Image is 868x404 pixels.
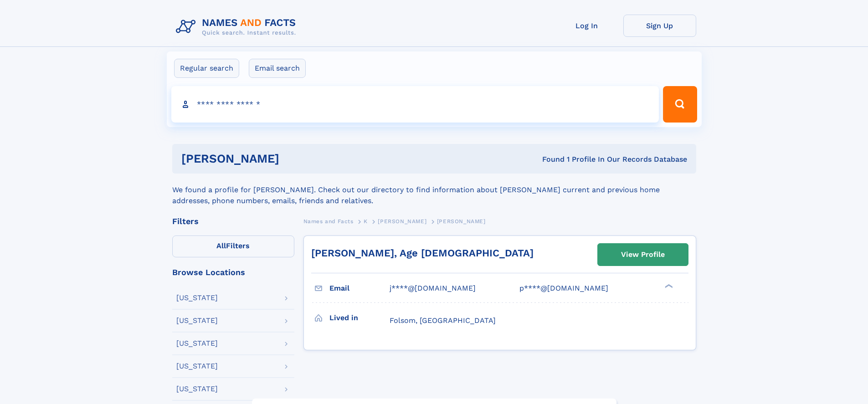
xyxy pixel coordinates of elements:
[623,15,696,37] a: Sign Up
[390,316,496,325] span: Folsom, [GEOGRAPHIC_DATA]
[364,218,368,225] span: K
[181,153,411,164] h1: [PERSON_NAME]
[172,15,303,39] img: Logo Names and Facts
[663,283,673,289] div: ❯
[172,235,294,257] label: Filters
[176,340,218,347] div: [US_STATE]
[176,294,218,302] div: [US_STATE]
[411,154,687,164] div: Found 1 Profile In Our Records Database
[311,247,534,259] a: [PERSON_NAME], Age [DEMOGRAPHIC_DATA]
[216,241,226,250] span: All
[378,215,426,227] a: [PERSON_NAME]
[550,15,623,37] a: Log In
[329,310,390,326] h3: Lived in
[598,244,688,266] a: View Profile
[364,215,368,227] a: K
[378,218,426,225] span: [PERSON_NAME]
[172,174,696,206] div: We found a profile for [PERSON_NAME]. Check out our directory to find information about [PERSON_N...
[172,217,294,225] div: Filters
[621,244,665,265] div: View Profile
[249,59,306,78] label: Email search
[176,363,218,370] div: [US_STATE]
[176,385,218,393] div: [US_STATE]
[174,59,239,78] label: Regular search
[437,218,486,225] span: [PERSON_NAME]
[663,86,697,123] button: Search Button
[303,215,354,227] a: Names and Facts
[172,268,294,276] div: Browse Locations
[176,317,218,324] div: [US_STATE]
[329,281,390,296] h3: Email
[171,86,659,123] input: search input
